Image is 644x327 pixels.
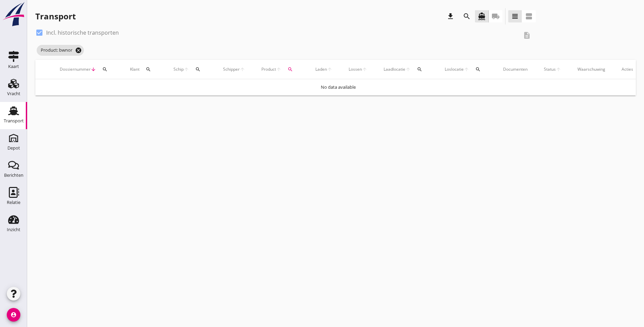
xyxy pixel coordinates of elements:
div: Documenten [503,66,528,72]
td: No data available [35,79,641,96]
i: arrow_upward [362,67,367,72]
div: Vracht [7,91,20,96]
i: search [417,67,422,72]
span: Laadlocatie [384,66,405,72]
div: Acties [622,66,633,72]
div: Transport [35,11,76,22]
i: arrow_upward [405,67,411,72]
span: Loslocatie [445,66,464,72]
div: Klant [130,61,157,78]
i: view_headline [511,12,519,20]
i: directions_boat [478,12,486,20]
i: search [102,67,108,72]
img: logo-small.a267ee39.svg [1,2,26,27]
span: Dossiernummer [60,66,91,72]
div: Depot [7,146,20,150]
i: search [146,67,151,72]
span: Lossen [349,66,362,72]
div: Transport [4,119,24,123]
span: Status [544,66,556,72]
div: Inzicht [7,227,20,232]
i: account_circle [7,308,20,322]
i: arrow_upward [184,67,189,72]
i: view_agenda [525,12,533,20]
i: arrow_upward [556,67,561,72]
span: Product: bwnor [37,45,84,56]
i: arrow_upward [464,67,469,72]
span: Schipper [223,66,240,72]
i: arrow_downward [91,67,96,72]
span: Laden [315,66,327,72]
i: search [475,67,481,72]
div: Relatie [7,200,20,205]
i: arrow_upward [276,67,281,72]
i: arrow_upward [240,67,245,72]
span: Schip [173,66,184,72]
div: Kaart [8,64,19,69]
i: search [463,12,471,20]
div: Waarschuwing [577,66,605,72]
i: search [195,67,201,72]
i: download [446,12,455,20]
div: Berichten [4,173,23,177]
i: local_shipping [492,12,500,20]
i: arrow_upward [327,67,332,72]
span: Product [261,66,276,72]
label: Incl. historische transporten [46,29,119,36]
i: cancel [75,47,82,54]
i: search [288,67,293,72]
